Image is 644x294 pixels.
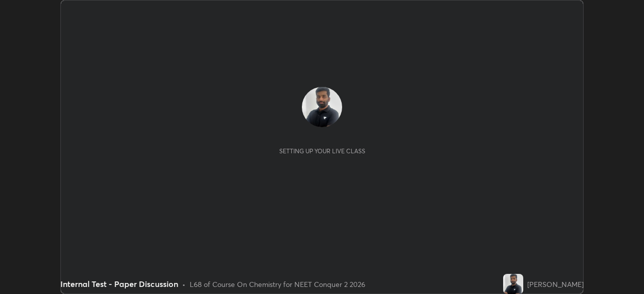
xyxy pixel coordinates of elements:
div: L68 of Course On Chemistry for NEET Conquer 2 2026 [190,279,365,289]
div: Internal Test - Paper Discussion [60,278,178,290]
div: Setting up your live class [279,147,365,155]
div: • [182,279,186,289]
img: 24d67036607d45f1b5261c940733aadb.jpg [302,87,342,127]
img: 24d67036607d45f1b5261c940733aadb.jpg [503,274,523,294]
div: [PERSON_NAME] [527,279,584,289]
